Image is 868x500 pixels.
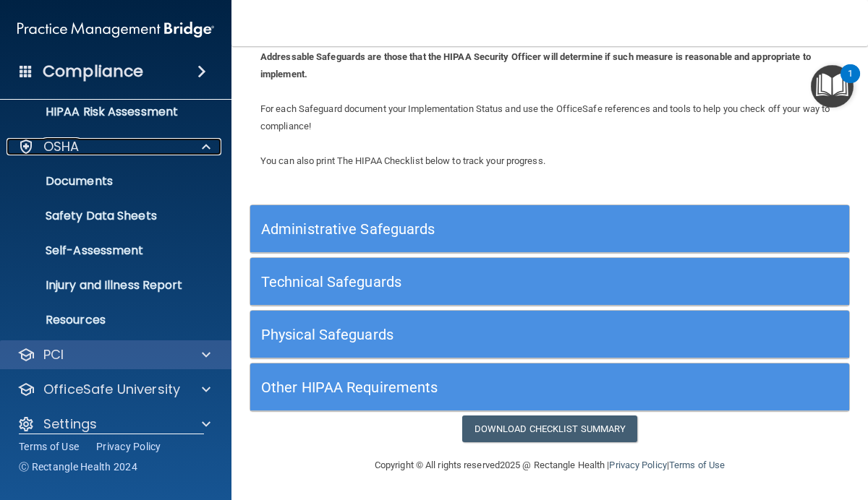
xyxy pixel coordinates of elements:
p: Documents [9,174,207,189]
a: Settings [17,415,210,433]
span: Ⓒ Rectangle Health 2024 [19,460,137,474]
a: OSHA [17,138,210,155]
p: HIPAA Risk Assessment [9,105,207,119]
p: Settings [43,415,97,433]
p: Resources [9,313,207,327]
iframe: Drift Widget Chat Controller [618,397,851,455]
a: Privacy Policy [96,439,161,454]
h5: Administrative Safeguards [261,221,689,237]
p: OSHA [43,138,80,155]
a: OfficeSafe University [17,381,210,398]
button: Open Resource Center, 1 new notification [811,65,854,108]
span: For each Safeguard document your Implementation Status and use the OfficeSafe references and tool... [260,103,830,132]
h5: Other HIPAA Requirements [261,379,689,395]
a: Terms of Use [19,439,79,454]
p: PCI [43,346,64,363]
a: Terms of Use [669,460,725,470]
a: Download Checklist Summary [462,415,638,442]
div: 1 [848,74,853,92]
h5: Technical Safeguards [261,274,689,290]
p: OfficeSafe University [43,381,180,398]
div: Copyright © All rights reserved 2025 @ Rectangle Health | | [286,442,814,488]
p: Injury and Illness Report [9,278,207,293]
h4: Compliance [43,61,143,82]
b: Addressable Safeguards are those that the HIPAA Security Officer will determine if such measure i... [260,51,811,79]
h5: Physical Safeguards [261,327,689,342]
img: PMB logo [17,15,214,44]
p: Safety Data Sheets [9,209,207,223]
a: PCI [17,346,210,363]
span: You can also print The HIPAA Checklist below to track your progress. [260,155,545,166]
a: Privacy Policy [609,460,666,470]
p: Self-Assessment [9,243,207,258]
